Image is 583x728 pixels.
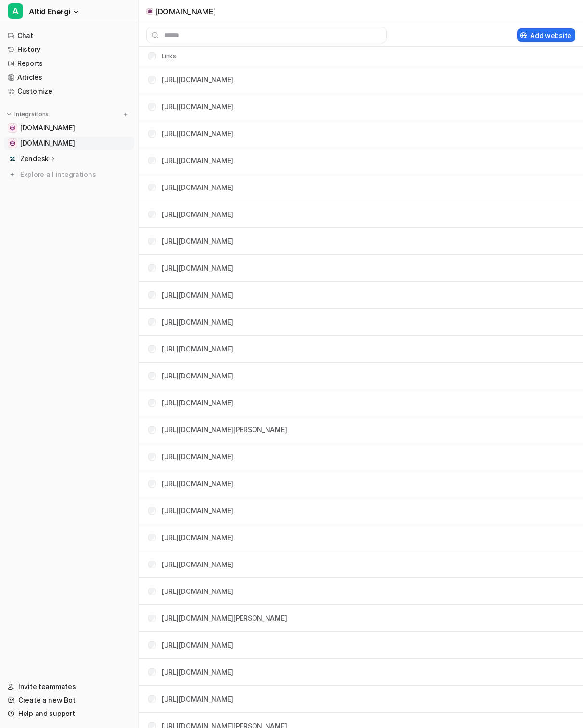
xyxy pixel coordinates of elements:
a: [URL][DOMAIN_NAME] [162,587,233,595]
a: Customize [4,85,134,98]
a: [URL][DOMAIN_NAME] [162,264,233,272]
a: Reports [4,57,134,70]
span: A [8,3,23,19]
a: [URL][DOMAIN_NAME] [162,479,233,488]
a: [URL][DOMAIN_NAME] [162,75,233,84]
a: [URL][DOMAIN_NAME] [162,506,233,515]
a: Help and support [4,707,134,720]
th: Links [140,50,177,62]
p: Integrations [14,111,49,118]
img: altidenergi.dk icon [148,9,152,13]
button: Add website [517,28,575,42]
a: [URL][DOMAIN_NAME] [162,399,233,407]
a: [URL][DOMAIN_NAME] [162,156,233,164]
a: [URL][DOMAIN_NAME][PERSON_NAME] [162,426,287,434]
a: [URL][DOMAIN_NAME] [162,452,233,461]
img: Zendesk [10,156,15,162]
a: [URL][DOMAIN_NAME] [162,102,233,111]
a: [URL][DOMAIN_NAME] [162,210,233,218]
a: greenpowerdenmark.dk[DOMAIN_NAME] [4,121,134,135]
a: altidenergi.dk[DOMAIN_NAME] [4,137,134,150]
a: [URL][DOMAIN_NAME] [162,345,233,353]
a: [URL][DOMAIN_NAME] [162,183,233,191]
a: Chat [4,29,134,42]
a: [URL][DOMAIN_NAME] [162,237,233,245]
a: [URL][DOMAIN_NAME] [162,641,233,649]
a: Create a new Bot [4,693,134,707]
span: Explore all integrations [20,167,130,182]
a: [URL][DOMAIN_NAME] [162,372,233,380]
span: [DOMAIN_NAME] [20,123,75,133]
span: Altid Energi [29,5,70,18]
p: Zendesk [20,154,49,163]
a: [URL][DOMAIN_NAME] [162,668,233,676]
p: [DOMAIN_NAME] [155,7,216,16]
a: Explore all integrations [4,168,134,181]
a: [URL][DOMAIN_NAME] [162,533,233,541]
img: expand menu [6,111,13,118]
img: menu_add.svg [122,111,129,118]
a: Invite teammates [4,680,134,693]
a: [URL][DOMAIN_NAME] [162,560,233,568]
a: Articles [4,71,134,84]
span: [DOMAIN_NAME] [20,138,75,148]
a: [URL][DOMAIN_NAME] [162,129,233,138]
img: greenpowerdenmark.dk [10,125,15,131]
a: [URL][DOMAIN_NAME] [162,318,233,326]
img: explore all integrations [8,170,17,179]
a: [URL][DOMAIN_NAME] [162,291,233,299]
button: Integrations [4,110,51,119]
a: [URL][DOMAIN_NAME] [162,695,233,703]
img: altidenergi.dk [10,140,15,146]
a: History [4,43,134,56]
a: [URL][DOMAIN_NAME][PERSON_NAME] [162,614,287,622]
